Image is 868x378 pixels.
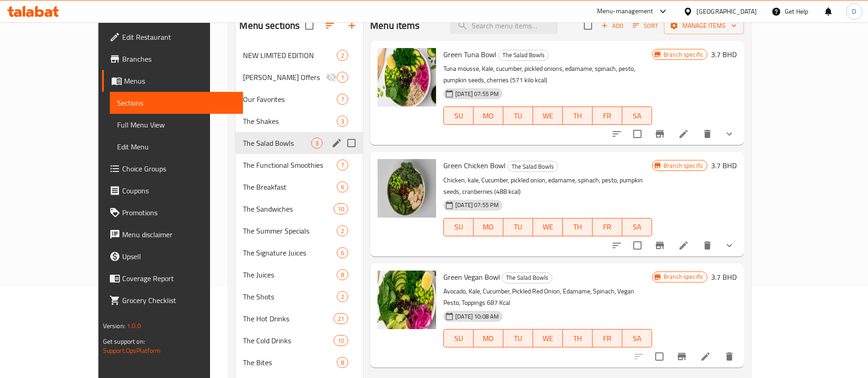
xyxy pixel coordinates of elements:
span: Sort items [627,19,664,33]
div: The Salad Bowls [243,138,311,149]
span: 1 [337,73,348,82]
div: The Functional Smoothies7 [236,154,363,176]
span: [DATE] 07:55 PM [452,90,502,98]
a: Full Menu View [110,114,243,136]
span: WE [537,109,559,122]
span: Select section [578,16,598,35]
svg: Show Choices [724,240,735,251]
button: Branch-specific-item [671,346,693,367]
span: [DATE] 07:55 PM [452,201,502,209]
span: The Salad Bowls [499,50,548,60]
div: The Shakes [243,116,337,127]
span: Edit Restaurant [122,32,236,43]
div: The Cold Drinks [243,335,333,346]
span: Sections [117,97,236,108]
span: The Salad Bowls [508,161,557,172]
a: Sections [110,92,243,114]
span: Choice Groups [122,163,236,174]
span: Menu disclaimer [122,229,236,240]
span: FR [596,332,619,345]
span: Branch specific [660,161,707,170]
span: The Bites [243,357,337,368]
div: The Breakfast [243,181,337,192]
button: TU [503,218,533,236]
div: items [337,225,348,236]
div: The Sandwiches10 [236,198,363,220]
span: TU [507,332,529,345]
div: The Cold Drinks10 [236,330,363,351]
button: MO [474,106,503,125]
div: items [337,291,348,302]
button: delete [696,123,718,145]
button: WE [533,218,563,236]
span: The Functional Smoothies [243,160,337,170]
div: The Bites8 [236,351,363,373]
a: Grocery Checklist [102,289,243,311]
span: Sort [633,21,658,31]
span: Select to update [628,124,647,144]
span: Branch specific [660,272,707,281]
span: Promotions [122,207,236,218]
svg: Show Choices [724,128,735,139]
span: TU [507,109,529,122]
span: TH [566,109,589,122]
div: The Signature Juices [243,247,337,258]
span: Our Favorites [243,94,337,105]
img: Green Chicken Bowl [377,159,436,218]
span: The Juices [243,269,337,280]
input: search [450,18,558,34]
span: 7 [337,161,348,170]
span: SU [447,109,470,122]
button: FR [593,218,622,236]
span: Edit Menu [117,141,236,152]
div: The Shakes3 [236,110,363,132]
span: 10 [334,336,348,345]
h2: Menu sections [239,19,300,32]
a: Choice Groups [102,158,243,180]
span: TH [566,220,589,234]
p: Chicken, kale, Cucumber, pickled onion, edamame, spinach, pesto, pumpkin seeds, cranberries (488 ... [443,175,652,197]
div: The Salad Bowls [502,272,552,283]
span: SA [626,220,648,234]
a: Edit menu item [678,128,689,139]
span: The Salad Bowls [502,272,552,283]
button: Add section [341,15,363,37]
a: Coverage Report [102,267,243,289]
img: Green Tuna Bowl [377,48,436,106]
a: Edit Restaurant [102,26,243,48]
div: items [334,335,348,346]
div: NEW LIMITED EDITION [243,50,337,61]
button: WE [533,329,563,347]
span: 3 [312,139,322,148]
span: MO [477,332,500,345]
svg: Inactive section [326,72,337,83]
a: Edit menu item [678,240,689,251]
div: Menu-management [597,6,653,17]
button: sort-choices [606,234,628,256]
button: Sort [631,19,660,33]
div: The Hot Drinks21 [236,308,363,330]
a: Coupons [102,180,243,202]
a: Branches [102,48,243,70]
button: FR [593,106,622,125]
button: SU [443,218,474,236]
span: 10 [334,205,348,213]
div: items [337,181,348,192]
span: SA [626,332,648,345]
a: Promotions [102,202,243,224]
span: The Hot Drinks [243,313,333,324]
span: The Sandwiches [243,203,333,214]
span: MO [477,109,500,122]
span: WE [537,220,559,234]
div: items [337,72,348,83]
span: [DATE] 10:08 AM [452,312,502,321]
div: The Signature Juices6 [236,242,363,264]
span: 8 [337,271,348,279]
a: Menus [102,70,243,92]
button: sort-choices [606,123,628,145]
button: MO [474,329,503,347]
